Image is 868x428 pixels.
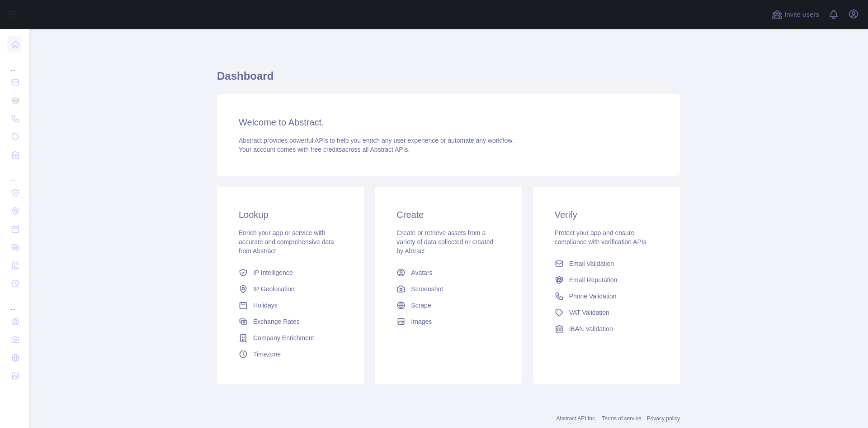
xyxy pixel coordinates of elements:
h3: Verify [555,208,658,221]
span: Timezone [253,350,281,359]
span: Avatars [411,268,432,277]
span: Your account comes with across all Abstract APIs. [239,146,410,153]
a: Privacy policy [647,415,680,422]
span: free credits [311,146,342,153]
a: Exchange Rates [235,313,346,330]
h3: Lookup [239,208,342,221]
a: Scrape [393,297,504,313]
span: VAT Validation [569,308,609,317]
span: Images [411,317,432,326]
span: Email Reputation [569,275,618,284]
span: Company Enrichment [253,333,314,342]
span: IP Geolocation [253,284,295,293]
a: Avatars [393,264,504,281]
span: Create or retrieve assets from a variety of data collected or created by Abtract [396,229,493,255]
h3: Create [396,208,500,221]
span: Scrape [411,301,431,310]
a: Company Enrichment [235,330,346,346]
a: VAT Validation [551,304,662,321]
a: IP Geolocation [235,281,346,297]
div: ... [7,54,22,72]
a: IBAN Validation [551,321,662,337]
span: Protect your app and ensure compliance with verification APIs [555,229,646,245]
a: Email Reputation [551,272,662,288]
span: Phone Validation [569,292,617,301]
a: Abstract API Inc. [557,415,597,422]
div: ... [7,293,22,312]
a: Screenshot [393,281,504,297]
span: IBAN Validation [569,324,613,333]
a: Terms of service [602,415,641,422]
button: Invite users [770,7,821,22]
span: Email Validation [569,259,614,268]
span: Enrich your app or service with accurate and comprehensive data from Abstract [239,229,334,255]
span: Holidays [253,301,278,310]
a: Images [393,313,504,330]
h1: Dashboard [217,69,680,91]
h3: Welcome to Abstract. [239,116,658,129]
a: IP Intelligence [235,264,346,281]
a: Phone Validation [551,288,662,304]
span: IP Intelligence [253,268,293,277]
span: Invite users [784,10,819,20]
a: Email Validation [551,255,662,272]
a: Timezone [235,346,346,362]
div: ... [7,165,22,183]
span: Screenshot [411,284,443,293]
span: Exchange Rates [253,317,300,326]
a: Holidays [235,297,346,313]
span: Abstract provides powerful APIs to help you enrich any user experience or automate any workflow. [239,137,514,144]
